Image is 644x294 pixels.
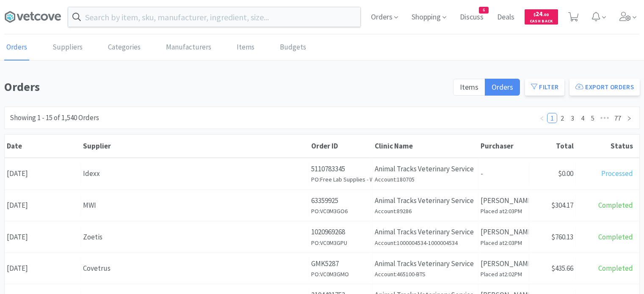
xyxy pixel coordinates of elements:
a: 3 [568,113,577,123]
h1: Orders [4,77,448,96]
p: Animal Tracks Veterinary Service [375,195,476,206]
li: 2 [557,113,567,123]
div: Total [531,141,574,151]
h6: Account: 89286 [375,206,476,216]
span: ••• [598,113,611,123]
div: Purchaser [481,141,527,151]
button: Export Orders [569,79,640,96]
h6: PO: VC0M3GO6 [311,206,370,216]
button: Filter [525,79,564,96]
a: Discuss6 [456,14,487,21]
div: Status [578,141,633,151]
a: 1 [547,113,557,123]
a: Manufacturers [164,35,213,60]
div: [DATE] [5,195,81,216]
div: Covetrus [83,263,307,274]
i: icon: left [539,116,544,121]
a: Budgets [278,35,308,60]
span: Orders [492,82,513,92]
a: 4 [578,113,587,123]
span: . 00 [542,12,549,17]
p: - [481,168,527,179]
p: Animal Tracks Veterinary Service [375,226,476,238]
h6: Placed at 2:03PM [481,206,527,216]
li: 4 [578,113,588,123]
a: Orders [4,35,29,60]
span: $435.66 [551,264,573,273]
p: [PERSON_NAME] [481,226,527,238]
div: Supplier [83,141,307,151]
a: 5 [588,113,597,123]
h6: Placed at 2:03PM [481,238,527,247]
div: Showing 1 - 15 of 1,540 Orders [10,112,99,124]
span: Processed [601,169,633,178]
h6: PO: VC0M3GMO [311,269,370,279]
i: icon: right [627,116,632,121]
li: 1 [547,113,557,123]
h6: PO: Free Lab Supplies - Weekly [311,175,370,184]
p: Animal Tracks Veterinary Service [375,258,476,269]
h6: Account: 1000004534-1000004534 [375,238,476,247]
div: MWI [83,200,307,211]
li: Previous Page [537,113,547,123]
p: 1020969268 [311,226,370,238]
li: Next 5 Pages [598,113,611,123]
div: Order ID [311,141,370,151]
h6: Account: 465100-BTS [375,269,476,279]
div: Date [7,141,79,151]
li: 5 [588,113,598,123]
a: 2 [558,113,567,123]
h6: Account: 180705 [375,175,476,184]
a: 77 [612,113,624,123]
p: [PERSON_NAME] [481,258,527,269]
span: $ [533,12,536,17]
h6: PO: VC0M3GPU [311,238,370,247]
h6: Placed at 2:02PM [481,269,527,279]
a: Items [235,35,257,60]
div: [DATE] [5,258,81,279]
iframe: Intercom live chat [615,265,636,286]
p: 5110783345 [311,163,370,175]
span: 24 [533,10,549,18]
p: Animal Tracks Veterinary Service [375,163,476,175]
div: [DATE] [5,163,81,184]
li: Next Page [624,113,634,123]
span: Items [460,82,478,92]
p: [PERSON_NAME] [481,195,527,206]
span: Completed [598,232,633,242]
li: 77 [611,113,624,123]
div: Clinic Name [375,141,476,151]
a: $24.00Cash Back [525,5,558,28]
span: Cash Back [530,19,553,25]
span: $760.13 [551,232,573,242]
div: Idexx [83,168,307,179]
p: GMK5287 [311,258,370,269]
a: Deals [494,14,518,21]
div: [DATE] [5,226,81,248]
p: 63359925 [311,195,370,206]
span: $0.00 [558,169,573,178]
div: Zoetis [83,231,307,243]
a: Suppliers [50,35,85,60]
span: 6 [479,7,488,13]
span: $304.17 [551,201,573,210]
li: 3 [567,113,578,123]
input: Search by item, sku, manufacturer, ingredient, size... [68,7,360,27]
a: Categories [106,35,143,60]
span: Completed [598,201,633,210]
span: Completed [598,264,633,273]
